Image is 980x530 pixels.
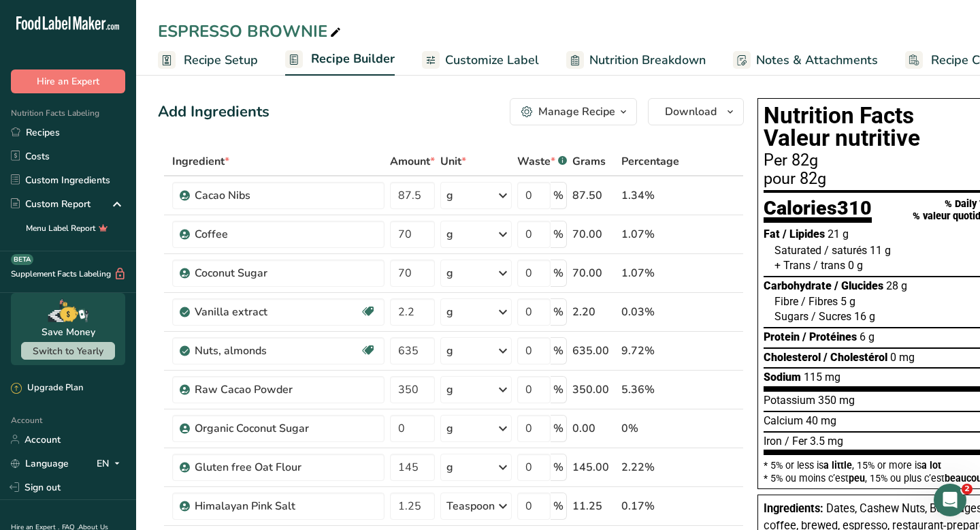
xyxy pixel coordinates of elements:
div: Save Money [42,325,95,339]
div: g [446,265,453,281]
div: 87.50 [572,187,616,204]
span: Protein [764,330,800,343]
span: Amount [390,153,435,170]
div: 2.20 [572,304,616,320]
span: 5 g [840,295,855,308]
span: Saturated [774,244,821,257]
span: 0 mg [890,351,915,364]
span: / Fer [785,435,807,448]
button: Download [648,98,744,125]
span: 350 mg [818,394,855,407]
div: Coconut Sugar [195,265,365,281]
div: Add Ingredients [158,101,269,123]
span: 28 g [886,279,907,292]
span: / Cholestérol [823,351,887,364]
span: Potassium [764,394,815,407]
span: + Trans [774,259,811,272]
span: a lot [921,460,941,471]
div: g [446,420,453,437]
div: Cacao Nibs [195,187,365,204]
span: Nutrition Breakdown [589,51,706,69]
div: g [446,187,453,204]
div: 5.36% [621,381,679,398]
span: Customize Label [445,51,539,69]
span: peu [849,473,865,484]
div: Gluten free Oat Flour [195,459,365,476]
span: / Protéines [802,330,857,343]
a: Notes & Attachments [733,45,878,76]
span: 3.5 mg [810,435,843,448]
span: Ingredient [172,153,229,170]
span: Calcium [764,414,803,427]
div: 0.17% [621,498,679,514]
div: 70.00 [572,265,616,281]
span: 11 g [870,244,891,257]
span: 6 g [860,330,875,343]
div: 9.72% [621,343,679,359]
span: 310 [837,196,872,219]
div: 1.34% [621,187,679,204]
span: Notes & Attachments [756,51,878,69]
div: BETA [11,254,33,265]
div: Raw Cacao Powder [195,381,365,398]
a: Language [11,452,69,476]
div: Calories [764,198,872,223]
div: Manage Recipe [538,104,615,120]
div: 0.00 [572,420,616,437]
span: Percentage [621,153,679,170]
div: 350.00 [572,381,616,398]
span: Grams [572,153,606,170]
span: 40 mg [806,414,836,427]
div: Organic Coconut Sugar [195,420,365,437]
div: g [446,381,453,398]
div: 70.00 [572,226,616,243]
div: g [446,459,453,476]
div: 0.03% [621,304,679,320]
span: Iron [764,435,782,448]
span: / trans [813,259,845,272]
div: 2.22% [621,459,679,476]
div: Custom Report [11,197,91,211]
div: Teaspoon [446,498,495,514]
div: Nuts, almonds [195,343,360,359]
div: Upgrade Plan [11,381,83,395]
div: 11.25 [572,498,616,514]
span: / saturés [824,244,867,257]
div: Himalayan Pink Salt [195,498,365,514]
span: Recipe Builder [311,50,395,68]
span: Ingredients: [764,502,823,515]
span: 16 g [854,310,875,323]
span: Sugars [774,310,808,323]
div: EN [97,455,125,471]
button: Manage Recipe [510,98,637,125]
a: Recipe Setup [158,45,258,76]
div: Vanilla extract [195,304,360,320]
div: 145.00 [572,459,616,476]
span: Download [665,104,717,120]
span: / Fibres [801,295,838,308]
a: Nutrition Breakdown [566,45,706,76]
a: Customize Label [422,45,539,76]
div: 0% [621,420,679,437]
span: 115 mg [804,371,840,384]
button: Switch to Yearly [21,342,115,360]
div: Waste [517,153,567,170]
span: Carbohydrate [764,279,832,292]
span: Cholesterol [764,351,821,364]
div: g [446,304,453,320]
div: 1.07% [621,265,679,281]
span: / Glucides [834,279,883,292]
span: Sodium [764,371,801,384]
span: 21 g [828,228,849,240]
span: a little [823,460,852,471]
span: / Lipides [783,228,825,240]
a: Recipe Builder [285,44,395,76]
span: 0 g [848,259,863,272]
div: g [446,343,453,359]
span: Switch to Yearly [33,345,103,358]
div: g [446,226,453,243]
div: Coffee [195,226,365,243]
div: ESPRESSO BROWNIE [158,19,344,44]
span: / Sucres [811,310,851,323]
span: 2 [962,484,973,495]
